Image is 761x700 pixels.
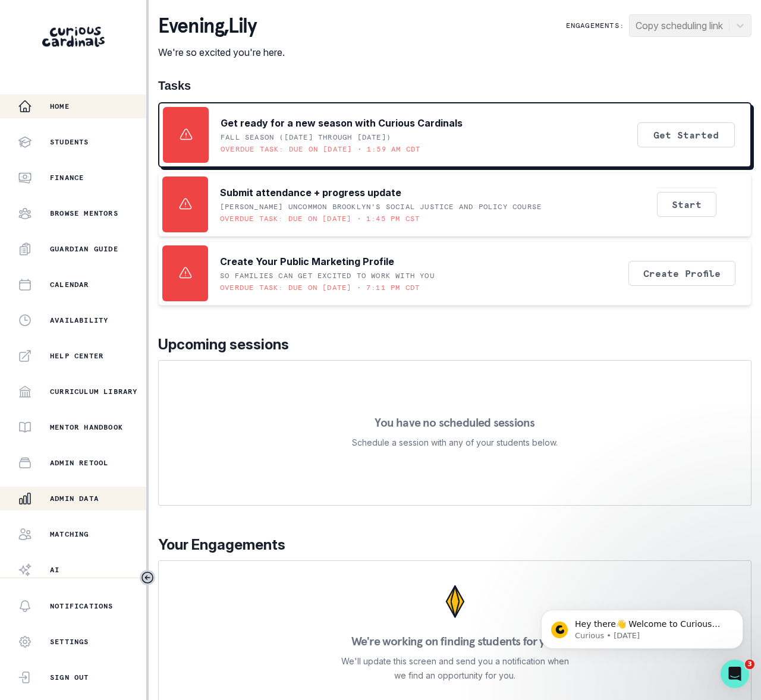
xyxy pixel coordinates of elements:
span: 3 [745,660,754,669]
iframe: Intercom live chat [721,660,749,688]
button: Toggle sidebar [140,570,155,585]
p: We're so excited you're here. [158,45,285,59]
p: [PERSON_NAME] UNCOMMON Brooklyn's Social Justice and Policy Course [220,202,542,212]
p: You have no scheduled sessions [375,417,534,428]
p: Browse Mentors [50,209,118,218]
p: Create Your Public Marketing Profile [220,254,394,269]
p: Admin Data [50,494,99,503]
p: Matching [50,529,89,539]
p: Get ready for a new season with Curious Cardinals [221,116,463,130]
p: Engagements: [566,21,624,30]
p: Guardian Guide [50,244,118,254]
p: Overdue task: Due on [DATE] • 1:45 PM CST [220,214,420,223]
p: Schedule a session with any of your students below. [352,436,558,450]
p: Submit attendance + progress update [220,185,401,200]
p: Sign Out [50,673,89,682]
p: Mentor Handbook [50,422,123,432]
p: AI [50,565,59,575]
button: Create Profile [628,261,735,286]
img: Curious Cardinals Logo [42,27,105,47]
p: Overdue task: Due on [DATE] • 1:59 AM CDT [221,144,420,154]
p: We'll update this screen and send you a notification when we find an opportunity for you. [341,654,569,683]
p: Calendar [50,280,89,289]
p: Home [50,102,70,111]
p: Upcoming sessions [158,334,751,355]
p: Fall Season ([DATE] through [DATE]) [221,133,391,142]
p: Admin Retool [50,458,108,468]
p: Overdue task: Due on [DATE] • 7:11 PM CDT [220,283,420,292]
p: SO FAMILIES CAN GET EXCITED TO WORK WITH YOU [220,271,435,280]
p: evening , Lily [158,14,285,38]
h1: Tasks [158,78,751,93]
p: Help Center [50,351,103,361]
button: Get Started [637,122,735,147]
p: Settings [50,637,89,647]
p: Students [50,137,89,147]
button: Start [657,192,716,217]
p: Finance [50,173,84,182]
p: We're working on finding students for you [351,635,558,647]
p: Your Engagements [158,534,751,556]
p: Availability [50,316,108,325]
p: Notifications [50,601,114,611]
p: Curriculum Library [50,387,138,396]
iframe: Intercom notifications message [523,585,761,668]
